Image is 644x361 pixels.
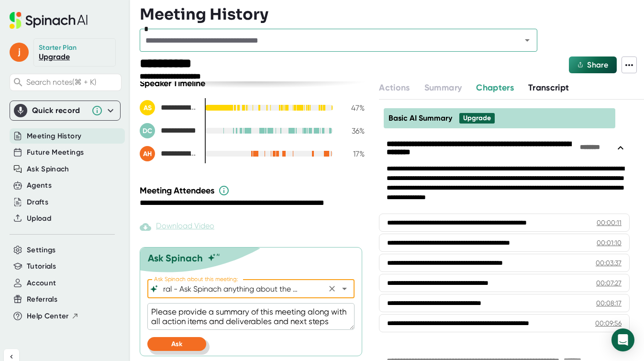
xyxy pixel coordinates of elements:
[140,221,214,233] div: Paid feature
[140,185,367,196] div: Meeting Attendees
[27,197,48,208] button: Drafts
[476,81,514,94] button: Chapters
[27,311,79,322] button: Help Center
[162,282,323,295] input: What can we do to help?
[14,101,116,120] div: Quick record
[148,252,203,264] div: Ask Spinach
[325,282,339,295] button: Clear
[27,278,56,289] button: Account
[569,56,617,73] button: Share
[389,113,452,123] span: Basic AI Summary
[587,60,608,69] span: Share
[39,52,70,61] a: Upgrade
[140,123,155,138] div: DC
[27,311,69,322] span: Help Center
[341,149,365,158] div: 17 %
[379,82,410,93] span: Actions
[27,294,57,305] button: Referrals
[140,100,197,115] div: Aditi Sabharwal
[341,126,365,135] div: 36 %
[10,43,29,62] span: j
[611,328,634,351] div: Open Intercom Messenger
[27,164,69,175] button: Ask Spinach
[140,78,365,89] div: Speaker Timeline
[476,82,514,93] span: Chapters
[424,81,462,94] button: Summary
[27,131,81,142] button: Meeting History
[424,82,462,93] span: Summary
[27,213,51,224] button: Upload
[27,261,56,272] button: Tutorials
[596,298,622,308] div: 00:08:17
[26,78,119,87] span: Search notes (⌘ + K)
[147,303,355,330] textarea: Please provide a summary of this meeting along with all action items and deliverables and next steps
[147,337,206,351] button: Ask
[596,258,622,268] div: 00:03:37
[597,238,622,248] div: 00:01:10
[140,123,197,138] div: David Callet
[521,34,534,47] button: Open
[597,218,622,227] div: 00:00:11
[27,147,84,158] button: Future Meetings
[39,44,77,52] div: Starter Plan
[338,282,351,295] button: Open
[528,81,569,94] button: Transcript
[171,340,182,348] span: Ask
[140,146,155,161] div: AH
[140,5,268,23] h3: Meeting History
[140,146,197,161] div: Alexis Hanczaryk
[32,106,87,115] div: Quick record
[596,278,622,288] div: 00:07:27
[341,103,365,113] div: 47 %
[379,81,410,94] button: Actions
[27,180,52,191] button: Agents
[27,245,56,256] button: Settings
[528,82,569,93] span: Transcript
[595,318,622,328] div: 00:09:56
[463,114,491,123] div: Upgrade
[140,100,155,115] div: AS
